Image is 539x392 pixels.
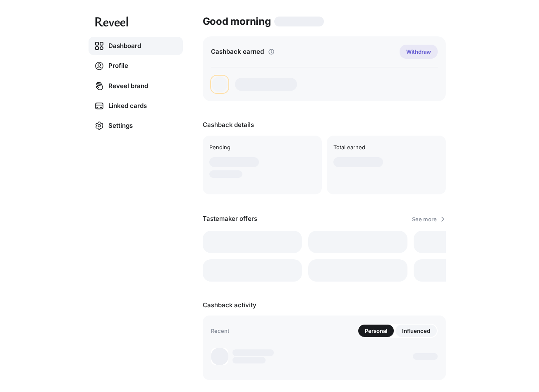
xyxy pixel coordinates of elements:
[89,117,183,135] a: Settings
[400,45,438,59] button: Withdraw
[211,48,264,56] p: Cashback earned
[406,48,431,55] p: Withdraw
[203,121,254,129] p: Cashback details
[203,301,446,309] p: Cashback activity
[333,144,439,151] p: Total earned
[410,214,438,224] p: See more
[203,17,271,26] h1: Good morning
[402,327,430,334] p: Influenced
[89,97,183,115] a: Linked cards
[89,57,183,75] a: Profile
[89,77,183,95] a: Reveel brand
[89,37,183,55] a: Dashboard
[209,144,315,151] p: Pending
[203,215,257,223] p: Tastemaker offers
[365,327,387,334] p: Personal
[211,327,229,334] p: Recent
